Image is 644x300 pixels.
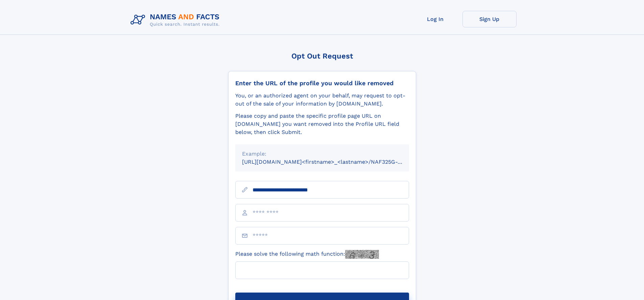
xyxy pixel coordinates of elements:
label: Please solve the following math function: [235,250,379,259]
div: Please copy and paste the specific profile page URL on [DOMAIN_NAME] you want removed into the Pr... [235,112,409,136]
div: Enter the URL of the profile you would like removed [235,79,409,87]
a: Log In [408,11,462,27]
img: Logo Names and Facts [128,11,225,29]
div: Opt Out Request [228,52,416,60]
small: [URL][DOMAIN_NAME]<firstname>_<lastname>/NAF325G-xxxxxxxx [242,159,422,165]
a: Sign Up [462,11,517,27]
div: You, or an authorized agent on your behalf, may request to opt-out of the sale of your informatio... [235,92,409,108]
div: Example: [242,150,402,158]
